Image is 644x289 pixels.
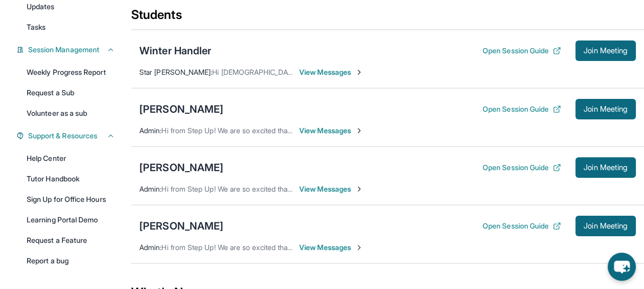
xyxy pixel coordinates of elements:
[20,63,121,81] a: Weekly Progress Report
[483,221,561,231] button: Open Session Guide
[24,45,115,55] button: Session Management
[584,164,628,171] span: Join Meeting
[28,131,97,141] span: Support & Resources
[20,211,121,229] a: Learning Portal Demo
[355,243,363,252] img: Chevron-Right
[575,216,636,236] button: Join Meeting
[139,243,161,252] span: Admin :
[28,45,99,55] span: Session Management
[483,104,561,114] button: Open Session Guide
[20,104,121,122] a: Volunteer as a sub
[20,170,121,188] a: Tutor Handbook
[139,184,161,193] span: Admin :
[355,68,363,76] img: Chevron-Right
[139,68,212,76] span: Star [PERSON_NAME] :
[139,160,223,175] div: [PERSON_NAME]
[139,44,211,58] div: Winter Handler
[20,84,121,102] a: Request a Sub
[27,2,55,12] span: Updates
[584,223,628,229] span: Join Meeting
[584,48,628,54] span: Join Meeting
[27,22,46,32] span: Tasks
[139,102,223,116] div: [PERSON_NAME]
[299,67,363,77] span: View Messages
[139,219,223,233] div: [PERSON_NAME]
[20,18,121,36] a: Tasks
[299,126,363,136] span: View Messages
[139,126,161,135] span: Admin :
[584,106,628,112] span: Join Meeting
[483,46,561,56] button: Open Session Guide
[483,162,561,173] button: Open Session Guide
[24,131,115,141] button: Support & Resources
[299,242,363,253] span: View Messages
[575,99,636,119] button: Join Meeting
[575,157,636,178] button: Join Meeting
[608,253,636,281] button: chat-button
[20,190,121,209] a: Sign Up for Office Hours
[20,149,121,168] a: Help Center
[20,231,121,250] a: Request a Feature
[355,185,363,193] img: Chevron-Right
[299,184,363,194] span: View Messages
[20,252,121,270] a: Report a bug
[131,7,644,29] div: Students
[575,40,636,61] button: Join Meeting
[355,127,363,135] img: Chevron-Right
